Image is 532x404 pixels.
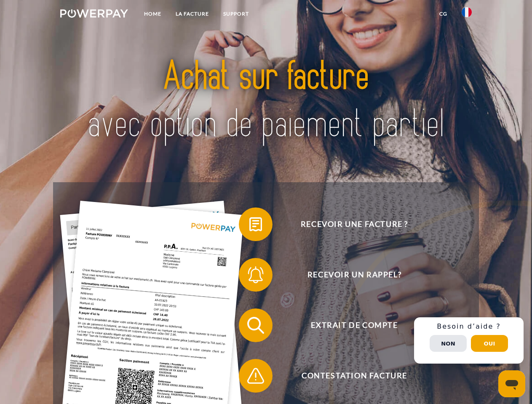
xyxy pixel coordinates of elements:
a: LA FACTURE [168,6,216,21]
img: fr [462,7,472,17]
img: title-powerpay_fr.svg [80,40,452,161]
img: qb_bill.svg [245,214,266,235]
img: qb_search.svg [245,315,266,336]
img: logo-powerpay-white.svg [60,9,128,18]
button: Recevoir un rappel? [239,258,458,292]
button: Contestation Facture [239,359,458,393]
a: Home [137,6,168,21]
a: Support [216,6,256,21]
span: Extrait de compte [251,308,457,342]
img: qb_bell.svg [245,264,266,285]
img: qb_warning.svg [245,365,266,386]
div: Schnellhilfe [414,317,524,364]
iframe: Bouton de lancement de la fenêtre de messagerie [498,370,525,397]
span: Recevoir un rappel? [251,258,457,292]
h3: Besoin d’aide ? [419,322,519,331]
span: Contestation Facture [251,359,457,393]
button: Recevoir une facture ? [239,207,458,241]
a: CG [432,6,454,21]
span: Recevoir une facture ? [251,207,457,241]
button: Non [430,335,467,352]
button: Extrait de compte [239,308,458,342]
button: Oui [471,335,508,352]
